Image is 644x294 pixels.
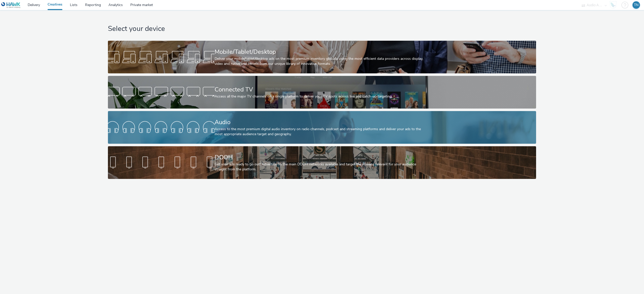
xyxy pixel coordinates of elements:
div: Deliver your mobile/tablet/desktop ads on the most premium inventory globally using the most effi... [215,56,428,67]
img: Hawk Academy [609,1,617,9]
div: Access all the major TV channels on a single platform to deliver your TV spots across live and ca... [215,94,428,99]
a: Hawk Academy [609,1,619,9]
h1: Select your device [108,24,536,34]
div: Audio [215,118,428,127]
a: Mobile/Tablet/DesktopDeliver your mobile/tablet/desktop ads on the most premium inventory globall... [108,41,536,73]
div: DOOH [215,153,428,162]
div: Access to the most premium digital audio inventory on radio channels, podcast and streaming platf... [215,127,428,137]
a: AudioAccess to the most premium digital audio inventory on radio channels, podcast and streaming ... [108,111,536,144]
a: Connected TVAccess all the major TV channels on a single platform to deliver your TV spots across... [108,76,536,109]
img: undefined Logo [1,2,21,8]
div: Connected TV [215,85,428,94]
a: DOOHGet your ads ready to go out! Advertise on the main DOOH networks available and target the sc... [108,146,536,179]
div: TN [634,1,638,9]
div: Get your ads ready to go out! Advertise on the main DOOH networks available and target the screen... [215,162,428,172]
div: Mobile/Tablet/Desktop [215,47,428,56]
